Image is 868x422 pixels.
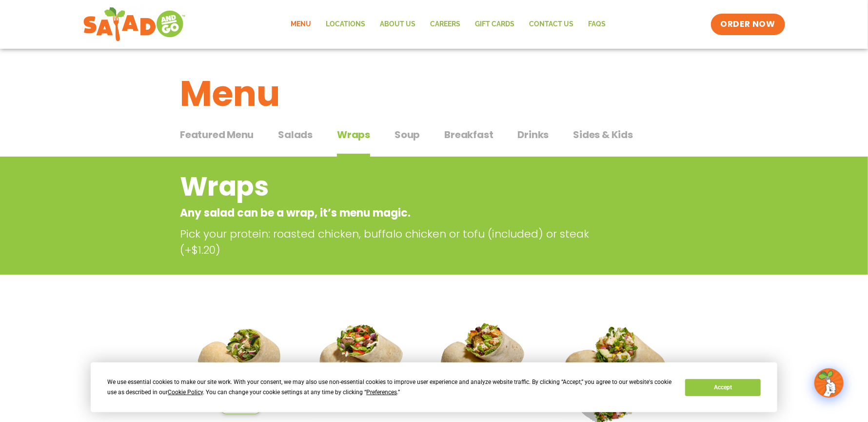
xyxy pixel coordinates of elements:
a: Menu [283,13,318,36]
nav: Menu [283,13,613,36]
span: Sides & Kids [573,127,633,142]
div: Tabbed content [180,124,688,157]
span: Featured Menu [180,127,254,142]
img: Product photo for Fajita Wrap [308,308,414,414]
button: Accept [685,379,760,396]
div: Cookie Consent Prompt [91,362,777,412]
a: FAQs [581,13,613,36]
span: Breakfast [444,127,493,142]
p: Pick your protein: roasted chicken, buffalo chicken or tofu (included) or steak (+$1.20) [180,226,614,258]
img: Product photo for Roasted Autumn Wrap [430,308,536,414]
a: Locations [318,13,373,36]
img: wpChatIcon [815,369,843,397]
h2: Wraps [180,167,610,206]
span: Preferences [366,389,397,396]
p: Any salad can be a wrap, it’s menu magic. [180,205,610,221]
span: Cookie Policy [168,389,203,396]
a: Careers [423,13,468,36]
span: Wraps [337,127,370,142]
span: ORDER NOW [721,19,775,30]
div: We use essential cookies to make our site work. With your consent, we may also use non-essential ... [107,377,673,398]
span: Salads [278,127,313,142]
a: ORDER NOW [711,14,785,35]
a: About Us [373,13,423,36]
h1: Menu [180,67,688,120]
img: new-SAG-logo-768×292 [83,5,186,44]
a: Contact Us [522,13,581,36]
span: Soup [395,127,420,142]
span: Drinks [518,127,549,142]
a: GIFT CARDS [468,13,522,36]
img: Product photo for Tuscan Summer Wrap [187,308,294,414]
